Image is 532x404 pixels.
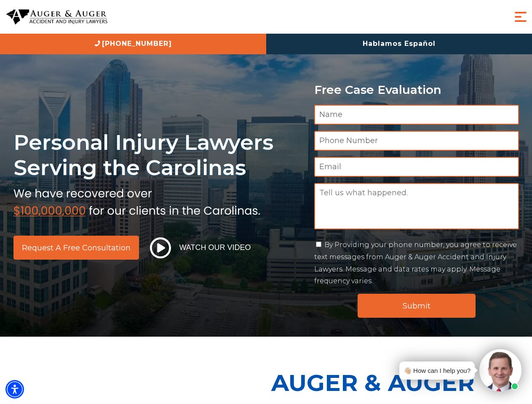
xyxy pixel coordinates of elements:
[314,105,519,125] input: Name
[479,349,521,391] img: Intaker widget Avatar
[358,294,476,318] input: Submit
[314,83,519,96] p: Free Case Evaluation
[271,362,527,404] p: Auger & Auger
[5,380,24,399] div: Accessibility Menu
[13,236,139,260] a: Request a Free Consultation
[13,130,304,181] h1: Personal Injury Lawyers Serving the Carolinas
[314,131,519,151] input: Phone Number
[404,365,471,376] div: 👋🏼 How can I help you?
[13,185,260,217] img: sub text
[6,9,107,25] img: Auger & Auger Accident and Injury Lawyers Logo
[314,157,519,177] input: Email
[512,8,529,25] button: Menu
[22,244,131,252] span: Request a Free Consultation
[314,241,517,285] label: By Providing your phone number, you agree to receive text messages from Auger & Auger Accident an...
[147,237,254,259] button: Watch Our Video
